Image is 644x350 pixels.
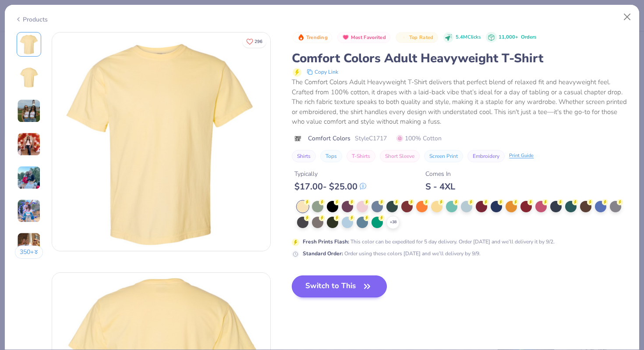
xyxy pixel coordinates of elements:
[303,250,343,257] strong: Standard Order :
[15,246,43,259] button: 350+
[17,99,41,123] img: User generated content
[293,32,332,43] button: Badge Button
[292,135,304,142] img: brand logo
[17,232,41,256] img: User generated content
[396,134,442,143] span: 100% Cotton
[456,34,481,41] span: 5.4M Clicks
[467,150,505,162] button: Embroidery
[303,238,555,246] div: This color can be expedited for 5 day delivery. Order [DATE] and we’ll delivery it by 9/2.
[351,35,386,40] span: Most Favorited
[425,181,455,192] div: S - 4XL
[292,50,629,67] div: Comfort Colors Adult Heavyweight T-Shirt
[52,32,270,251] img: Front
[499,34,536,41] div: 11,000+
[308,134,350,143] span: Comfort Colors
[400,34,407,41] img: Top Rated sort
[619,9,636,25] button: Close
[297,34,304,41] img: Trending sort
[396,32,438,43] button: Badge Button
[409,35,434,40] span: Top Rated
[509,152,534,160] div: Print Guide
[425,169,455,179] div: Comes In
[320,150,342,162] button: Tops
[292,275,387,297] button: Switch to This
[303,238,349,245] strong: Fresh Prints Flash :
[303,250,481,257] div: Order using these colors [DATE] and we’ll delivery by 9/9.
[18,34,39,55] img: Front
[242,35,266,48] button: Like
[521,34,536,40] span: Orders
[17,132,41,156] img: User generated content
[306,35,328,40] span: Trending
[17,166,41,189] img: User generated content
[390,219,396,225] span: + 38
[18,67,39,88] img: Back
[292,77,629,127] div: The Comfort Colors Adult Heavyweight T-Shirt delivers that perfect blend of relaxed fit and heavy...
[292,150,316,162] button: Shirts
[347,150,375,162] button: T-Shirts
[294,181,366,192] div: $ 17.00 - $ 25.00
[355,134,387,143] span: Style C1717
[424,150,463,162] button: Screen Print
[380,150,420,162] button: Short Sleeve
[15,15,48,24] div: Products
[304,67,341,77] button: copy to clipboard
[255,39,262,44] span: 296
[337,32,390,43] button: Badge Button
[294,169,366,179] div: Typically
[342,34,349,41] img: Most Favorited sort
[17,199,41,223] img: User generated content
